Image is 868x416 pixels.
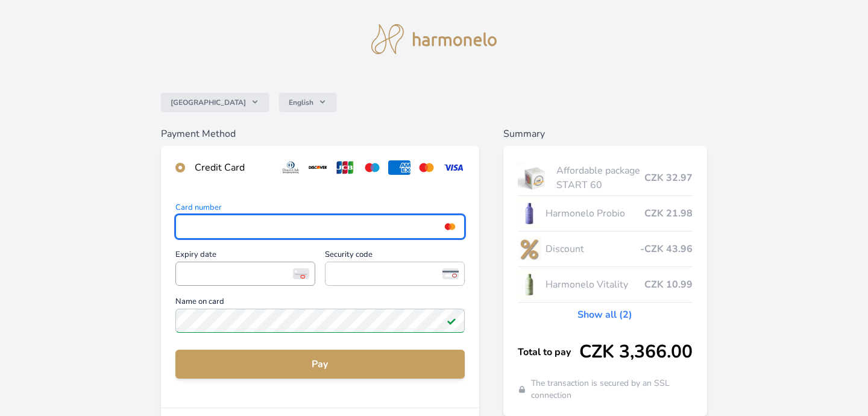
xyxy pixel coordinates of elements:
input: Name on cardField valid [175,309,465,333]
img: CLEAN_PROBIO_se_stinem_x-lo.jpg [518,198,541,228]
img: CLEAN_VITALITY_se_stinem_x-lo.jpg [518,269,541,300]
span: -CZK 43.96 [640,242,693,256]
img: visa.svg [442,160,465,175]
span: Harmonelo Probio [546,206,645,221]
span: Affordable package START 60 [556,163,644,192]
img: Expiry date [293,268,309,279]
button: [GEOGRAPHIC_DATA] [161,93,269,112]
span: Expiry date [175,251,315,262]
h6: Summary [503,127,708,141]
img: Field valid [447,316,456,326]
img: logo.svg [371,24,497,54]
button: English [279,93,337,112]
span: Harmonelo Vitality [546,277,645,292]
button: Pay [175,350,465,379]
span: CZK 32.97 [644,171,693,185]
div: Credit Card [195,160,271,175]
img: maestro.svg [361,160,383,175]
img: amex.svg [388,160,410,175]
img: mc.svg [415,160,438,175]
span: Pay [185,357,455,371]
h6: Payment Method [161,127,479,141]
img: discount-lo.png [518,234,541,264]
span: CZK 10.99 [644,277,693,292]
img: diners.svg [280,160,302,175]
iframe: Iframe for expiry date [181,265,310,282]
span: Security code [325,251,465,262]
span: English [289,98,313,107]
span: CZK 21.98 [644,206,693,221]
img: discover.svg [307,160,329,175]
span: Name on card [175,298,465,309]
span: [GEOGRAPHIC_DATA] [171,98,246,107]
img: mc [442,221,458,232]
span: The transaction is secured by an SSL connection [531,377,693,402]
img: start.jpg [518,163,552,193]
a: Show all (2) [577,307,632,322]
span: Discount [546,242,641,256]
iframe: Iframe for security code [330,265,459,282]
span: Total to pay [518,345,580,359]
img: jcb.svg [334,160,356,175]
span: Card number [175,204,465,215]
span: CZK 3,366.00 [579,341,693,363]
iframe: Iframe for card number [181,218,459,235]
